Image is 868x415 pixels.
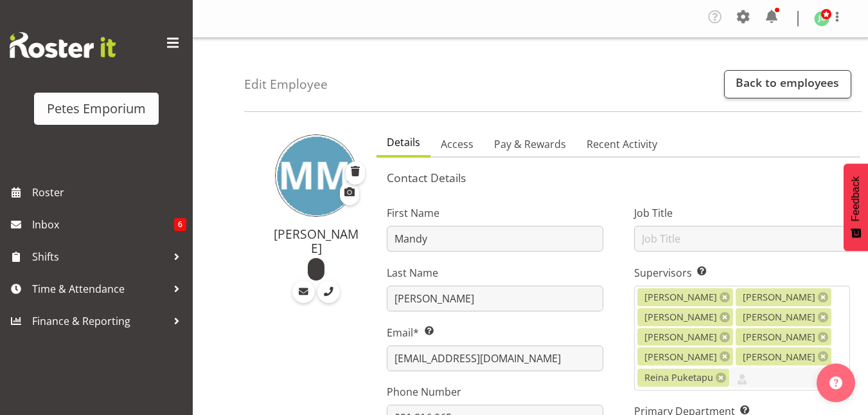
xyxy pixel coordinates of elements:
[644,290,717,304] span: [PERSON_NAME]
[387,134,420,150] span: Details
[387,384,603,400] label: Phone Number
[32,247,167,266] span: Shifts
[32,183,186,202] span: Roster
[10,32,116,58] img: Rosterit website logo
[387,265,603,281] label: Last Name
[387,286,603,311] input: Last Name
[387,325,603,340] label: Email*
[587,136,657,152] span: Recent Activity
[850,176,862,221] span: Feedback
[644,371,713,385] span: Reina Puketapu
[844,163,868,251] button: Feedback - Show survey
[441,136,474,152] span: Access
[387,226,603,252] input: First Name
[829,376,842,389] img: help-xxl-2.png
[494,136,566,152] span: Pay & Rewards
[814,11,829,26] img: jodine-bunn132.jpg
[634,265,850,281] label: Supervisors
[32,311,167,331] span: Finance & Reporting
[644,350,717,364] span: [PERSON_NAME]
[724,70,851,98] a: Back to employees
[47,99,146,118] div: Petes Emporium
[275,134,357,217] img: mandy-mosley3858.jpg
[634,205,850,221] label: Job Title
[743,350,815,364] span: [PERSON_NAME]
[32,279,167,299] span: Time & Attendance
[743,310,815,324] span: [PERSON_NAME]
[292,281,315,303] a: Email Employee
[634,226,850,252] input: Job Title
[271,227,361,255] h4: [PERSON_NAME]
[317,281,340,303] a: Call Employee
[244,77,328,91] h4: Edit Employee
[644,330,717,344] span: [PERSON_NAME]
[387,171,850,185] h5: Contact Details
[743,330,815,344] span: [PERSON_NAME]
[387,205,603,221] label: First Name
[743,290,815,304] span: [PERSON_NAME]
[644,310,717,324] span: [PERSON_NAME]
[174,218,186,231] span: 6
[387,346,603,371] input: Email Address
[32,215,174,234] span: Inbox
